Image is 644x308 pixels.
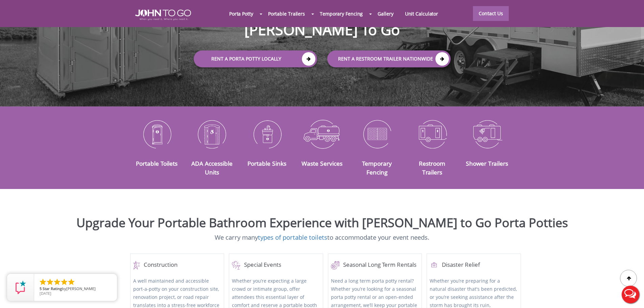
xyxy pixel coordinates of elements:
[300,116,344,151] img: Waste-Services-icon_N.png
[362,159,392,176] a: Temporary Fencing
[223,6,259,21] a: Porta Potty
[232,261,320,269] a: Special Events
[191,159,233,176] a: ADA Accessible Units
[135,9,191,20] img: JOHN to go
[189,116,234,151] img: ADA-Accessible-Units-icon_N.png
[39,278,47,286] li: 
[327,50,451,67] a: rent a RESTROOM TRAILER Nationwide
[40,286,42,291] span: 5
[372,6,399,21] a: Gallery
[258,233,327,241] a: types of portable toilets
[135,116,180,151] img: Portable-Toilets-icon_N.png
[465,116,510,151] img: Shower-Trailers-icon_N.png
[53,278,61,286] li: 
[136,159,177,167] a: Portable Toilets
[14,281,27,294] img: Review Rating
[67,278,75,286] li: 
[410,116,455,151] img: Restroom-Trailers-icon_N.png
[60,278,68,286] li: 
[5,233,639,242] p: We carry many to accommodate your event needs.
[355,116,400,151] img: Temporary-Fencing-cion_N.png
[262,6,311,21] a: Portable Trailers
[302,159,342,167] a: Waste Services
[419,159,445,176] a: Restroom Trailers
[399,6,444,21] a: Unit Calculator
[314,6,368,21] a: Temporary Fencing
[46,278,54,286] li: 
[331,261,419,269] a: Seasonal Long Term Rentals
[473,6,509,21] a: Contact Us
[430,261,518,269] h4: Disaster Relief
[66,286,96,291] span: [PERSON_NAME]
[617,281,644,308] button: Live Chat
[40,287,112,291] span: by
[194,50,317,67] a: Rent a Porta Potty Locally
[247,159,286,167] a: Portable Sinks
[40,291,51,296] span: [DATE]
[43,286,62,291] span: Star Rating
[244,116,289,151] img: Portable-Sinks-icon_N.png
[466,159,508,167] a: Shower Trailers
[133,261,221,269] a: Construction
[5,216,639,230] h2: Upgrade Your Portable Bathroom Experience with [PERSON_NAME] to Go Porta Potties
